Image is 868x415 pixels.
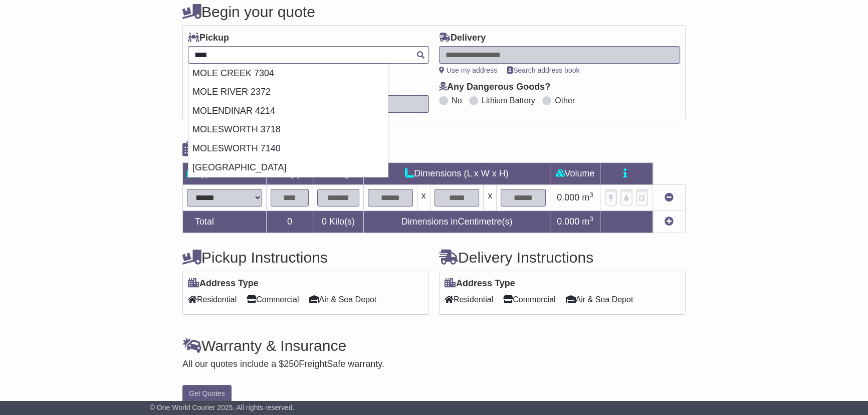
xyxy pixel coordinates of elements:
td: 0 [267,211,313,233]
div: MOLESWORTH 3718 [188,120,388,139]
td: x [417,185,430,211]
h4: Warranty & Insurance [182,337,686,354]
span: Commercial [247,292,299,307]
a: Add new item [665,217,674,227]
div: All our quotes include a $ FreightSafe warranty. [182,359,686,370]
td: Total [183,211,267,233]
td: Dimensions in Centimetre(s) [363,211,550,233]
a: Remove this item [665,192,674,202]
span: 0 [322,217,327,227]
span: Commercial [503,292,555,307]
label: Other [555,96,575,105]
h4: Delivery Instructions [439,249,686,266]
span: 0.000 [557,192,579,202]
div: MOLE CREEK 7304 [188,64,388,83]
span: 250 [284,359,299,369]
div: [GEOGRAPHIC_DATA] [188,158,388,177]
sup: 3 [589,191,593,198]
span: © One World Courier 2025. All rights reserved. [150,403,295,411]
sup: 3 [589,215,593,223]
td: Volume [550,163,600,185]
label: Pickup [188,33,229,44]
div: MOLE RIVER 2372 [188,83,388,102]
label: Address Type [445,278,515,289]
button: Get Quotes [182,385,232,402]
a: Use my address [439,66,497,74]
span: 0.000 [557,217,579,227]
label: Any Dangerous Goods? [439,82,550,93]
a: Search address book [507,66,579,74]
td: x [484,185,497,211]
typeahead: Please provide city [188,46,429,64]
label: Lithium Battery [482,96,535,105]
span: Air & Sea Depot [309,292,377,307]
div: MOLESWORTH 7140 [188,139,388,158]
td: Kilo(s) [313,211,364,233]
h4: Package details | [182,141,308,157]
h4: Pickup Instructions [182,249,429,266]
label: Address Type [188,278,259,289]
div: MOLENDINAR 4214 [188,102,388,121]
h4: Begin your quote [182,4,686,20]
span: Air & Sea Depot [566,292,633,307]
label: No [452,96,462,105]
label: Delivery [439,33,486,44]
span: m [582,217,593,227]
span: m [582,192,593,202]
span: Residential [445,292,493,307]
span: Residential [188,292,237,307]
td: Dimensions (L x W x H) [363,163,550,185]
td: Type [183,163,267,185]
